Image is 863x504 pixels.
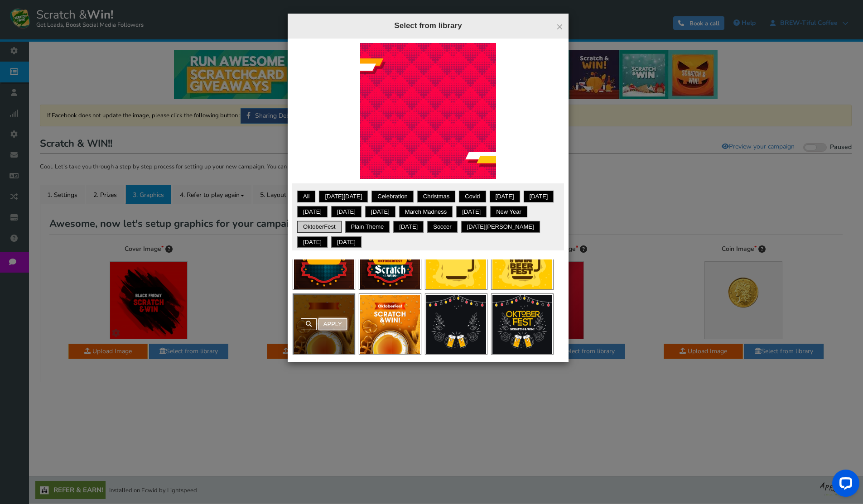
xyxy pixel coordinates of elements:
img: a-default-e.jpg [360,43,496,179]
iframe: LiveChat chat widget [825,466,863,504]
a: [DATE] [395,222,422,231]
a: All [299,192,314,201]
a: [DATE] [299,238,326,247]
span: × [556,20,563,34]
a: [DATE][DATE] [320,192,366,201]
a: Apply [318,318,347,330]
a: [DATE][PERSON_NAME] [463,222,539,231]
a: Soccer [429,222,456,231]
a: [DATE] [491,192,519,201]
a: Plain theme [347,222,389,231]
a: Christmas [419,192,454,201]
a: Celebration [373,192,412,201]
a: [DATE] [458,207,485,216]
h4: Select from library [294,20,562,31]
a: OktoberFest [299,222,340,231]
a: [DATE] [299,207,326,216]
a: [DATE] [525,192,553,201]
a: [DATE] [333,238,360,247]
a: Covid [460,192,484,201]
a: New Year [492,207,526,216]
a: March Madness [400,207,451,216]
a: [DATE] [366,207,394,216]
a: [DATE] [333,207,360,216]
